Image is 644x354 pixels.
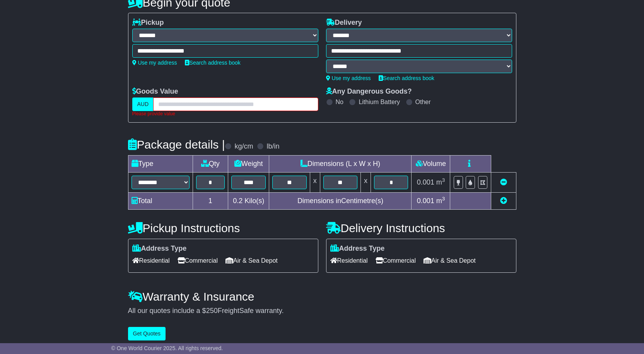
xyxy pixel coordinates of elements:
[442,177,445,183] sup: 3
[310,172,320,192] td: x
[128,222,318,234] h4: Pickup Instructions
[128,307,516,315] div: All our quotes include a $ FreightSafe warranty.
[193,155,228,172] td: Qty
[228,155,269,172] td: Weight
[132,87,178,96] label: Goods Value
[436,178,445,186] span: m
[132,111,318,116] div: Please provide value
[417,178,434,186] span: 0.001
[379,75,434,81] a: Search address book
[128,327,166,340] button: Get Quotes
[132,245,187,253] label: Address Type
[132,60,177,66] a: Use my address
[228,192,269,209] td: Kilo(s)
[415,98,431,106] label: Other
[206,307,218,315] span: 250
[326,87,412,96] label: Any Dangerous Goods?
[359,98,400,106] label: Lithium Battery
[193,192,228,209] td: 1
[128,192,193,209] td: Total
[336,98,343,106] label: No
[417,197,434,205] span: 0.001
[361,172,371,192] td: x
[234,142,253,151] label: kg/cm
[436,197,445,205] span: m
[326,19,362,27] label: Delivery
[233,197,243,205] span: 0.2
[132,255,170,267] span: Residential
[376,255,416,267] span: Commercial
[500,178,507,186] a: Remove this item
[500,197,507,205] a: Add new item
[412,155,450,172] td: Volume
[111,345,223,351] span: © One World Courier 2025. All rights reserved.
[185,60,241,66] a: Search address book
[128,138,225,151] h4: Package details |
[132,19,164,27] label: Pickup
[132,97,154,111] label: AUD
[424,255,476,267] span: Air & Sea Depot
[330,245,385,253] label: Address Type
[225,255,278,267] span: Air & Sea Depot
[330,255,368,267] span: Residential
[128,290,516,303] h4: Warranty & Insurance
[128,155,193,172] td: Type
[269,192,412,209] td: Dimensions in Centimetre(s)
[442,196,445,202] sup: 3
[269,155,412,172] td: Dimensions (L x W x H)
[178,255,218,267] span: Commercial
[326,222,516,234] h4: Delivery Instructions
[326,75,371,81] a: Use my address
[266,142,279,151] label: lb/in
